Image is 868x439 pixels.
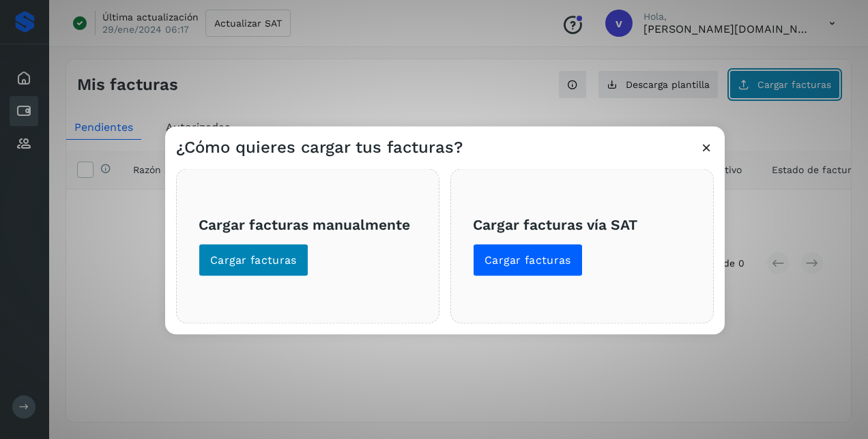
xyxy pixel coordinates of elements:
[199,244,308,277] button: Cargar facturas
[473,244,583,277] button: Cargar facturas
[210,253,297,268] span: Cargar facturas
[484,253,571,268] span: Cargar facturas
[473,215,691,232] h3: Cargar facturas vía SAT
[199,215,417,232] h3: Cargar facturas manualmente
[176,138,463,157] h3: ¿Cómo quieres cargar tus facturas?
